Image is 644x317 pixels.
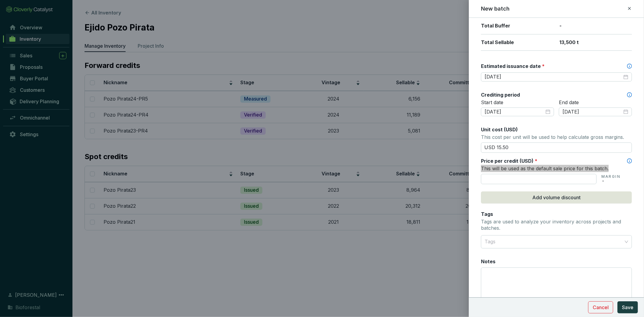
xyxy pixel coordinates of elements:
label: Estimated issuance date [481,63,545,69]
label: Crediting period [481,91,520,98]
label: Notes [481,258,495,265]
span: Cancel [593,304,609,311]
p: Total Buffer [481,23,553,29]
p: MARGIN [601,174,620,179]
label: Tags [481,211,493,217]
p: This cost per unit will be used to help calculate gross margins. [481,133,632,141]
span: Save [622,304,633,311]
button: Add volume discount [481,191,632,203]
input: Select date [485,74,622,80]
h2: New batch [481,5,510,13]
span: Add volume discount [532,194,581,201]
button: Cancel [588,301,613,313]
button: Save [617,301,638,313]
p: 13,500 t [559,39,632,46]
p: Tags are used to analyze your inventory across projects and batches. [481,219,632,232]
input: Enter cost [481,142,632,153]
p: End date [559,99,632,106]
p: This will be used as the default sale price for this batch. [481,164,632,173]
span: Price per credit (USD) [481,158,533,164]
p: - [559,23,632,29]
p: Total Sellable [481,39,553,46]
input: Select date [485,109,544,115]
p: Start date [481,99,554,106]
span: Unit cost (USD) [481,126,518,133]
p: - [601,179,620,183]
input: Select date [562,109,622,115]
